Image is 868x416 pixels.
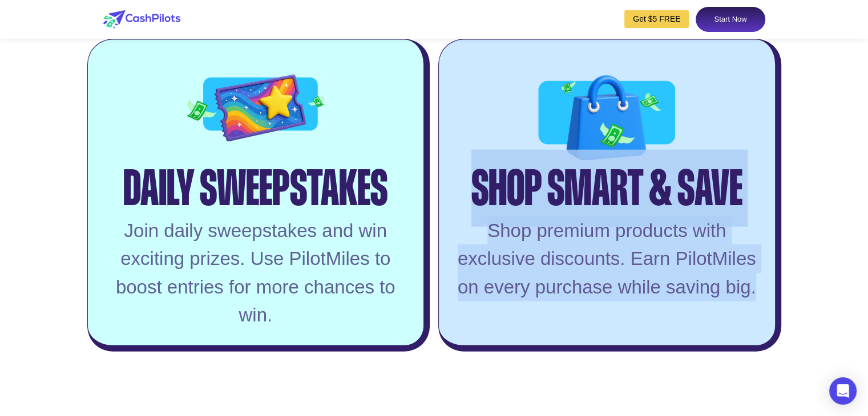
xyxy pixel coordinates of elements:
div: Open Intercom Messenger [829,377,857,405]
div: Shop Smart & Save [471,150,742,201]
a: Start Now [696,7,765,32]
div: Daily Sweepstakes [123,150,387,201]
a: Get $5 FREE [624,10,689,28]
div: Join daily sweepstakes and win exciting prizes. Use PilotMiles to boost entries for more chances ... [104,217,408,329]
img: offer [187,56,324,168]
img: logo [103,10,180,28]
img: offer [538,56,675,189]
div: Shop premium products with exclusive discounts. Earn PilotMiles on every purchase while saving big. [455,217,759,301]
